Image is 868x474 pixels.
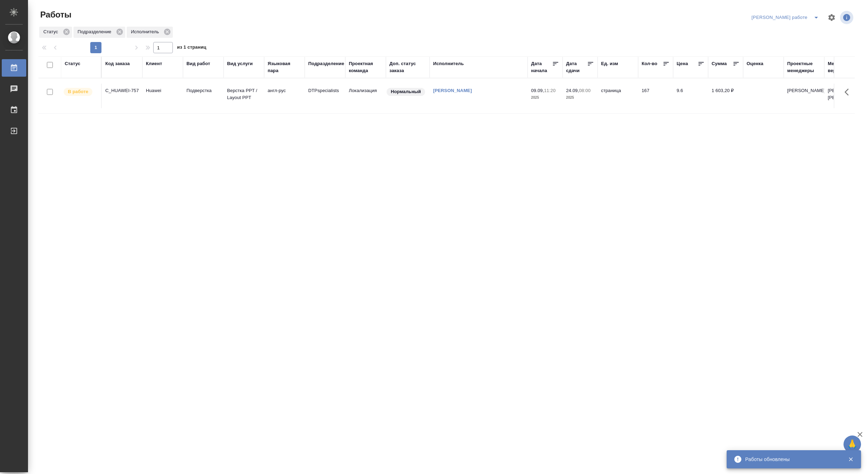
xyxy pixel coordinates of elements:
[268,60,301,74] div: Языковая пара
[433,88,472,93] a: [PERSON_NAME]
[391,88,421,95] p: Нормальный
[673,84,708,108] td: 9.6
[840,84,857,100] button: Здесь прячутся важные кнопки
[186,60,210,67] div: Вид работ
[73,27,125,38] div: Подразделение
[43,28,61,35] p: Статус
[127,27,173,38] div: Исполнитель
[131,28,161,35] p: Исполнитель
[566,60,587,74] div: Дата сдачи
[345,84,386,108] td: Локализация
[349,60,382,74] div: Проектная команда
[531,60,552,74] div: Дата начала
[601,60,618,67] div: Ед. изм
[146,87,179,94] p: Huawei
[68,88,88,95] p: В работе
[146,60,162,67] div: Клиент
[186,87,220,94] p: Подверстка
[844,435,861,453] button: 🙏
[39,27,72,38] div: Статус
[65,60,80,67] div: Статус
[823,9,840,26] span: Настроить таблицу
[566,88,579,93] p: 24.09,
[677,60,688,67] div: Цена
[389,60,426,74] div: Доп. статус заказа
[544,88,556,93] p: 11:20
[227,60,253,67] div: Вид услуги
[177,43,206,53] span: из 1 страниц
[227,87,261,101] p: Верстка PPT / Layout PPT
[579,88,591,93] p: 08:00
[828,87,861,101] p: [PERSON_NAME], [PERSON_NAME]
[105,87,139,94] div: C_HUAWEI-757
[38,9,71,20] span: Работы
[712,60,727,67] div: Сумма
[531,88,544,93] p: 09.09,
[747,60,763,67] div: Оценка
[840,11,855,24] span: Посмотреть информацию
[78,28,114,35] p: Подразделение
[264,84,305,108] td: англ-рус
[566,94,594,101] p: 2025
[63,87,98,97] div: Исполнитель выполняет работу
[787,60,821,74] div: Проектные менеджеры
[308,60,344,67] div: Подразделение
[638,84,673,108] td: 167
[531,94,559,101] p: 2025
[828,60,861,74] div: Менеджеры верстки
[105,60,130,67] div: Код заказа
[433,60,464,67] div: Исполнитель
[642,60,657,67] div: Кол-во
[745,456,838,463] div: Работы обновлены
[784,84,824,108] td: [PERSON_NAME]
[598,84,638,108] td: страница
[305,84,345,108] td: DTPspecialists
[708,84,743,108] td: 1 603,20 ₽
[844,456,858,462] button: Закрыть
[846,437,858,452] span: 🙏
[750,12,823,23] div: split button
